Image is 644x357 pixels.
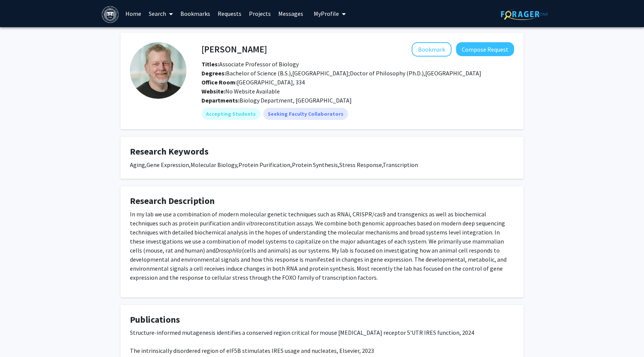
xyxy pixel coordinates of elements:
button: Add Michael Marr to Bookmarks [412,42,452,57]
h4: [PERSON_NAME] [201,42,267,56]
a: Home [122,0,145,27]
img: Brandeis University Logo [102,6,119,23]
a: Messages [275,0,307,27]
img: Profile Picture [130,42,186,99]
h4: Publications [130,314,514,325]
span: The intrinsically disordered region of eIF5B stimulates IRES usage and nucleates, Elsevier, 2023 [130,347,374,354]
span: Associate Professor of Biology [201,60,299,68]
span: Biology Department, [GEOGRAPHIC_DATA] [240,97,352,104]
b: Website: [201,87,225,95]
span: My Profile [314,10,339,17]
div: Aging,Gene Expression,Molecular Biology,Protein Purification,Protein Synthesis,Stress Response,Tr... [130,160,514,169]
a: Search [145,0,177,27]
a: Bookmarks [177,0,214,27]
img: ForagerOne Logo [501,8,548,20]
b: Office Room: [201,78,237,86]
b: Degrees: [201,69,226,77]
h4: Research Keywords [130,146,514,157]
iframe: Chat [6,323,32,351]
a: Requests [214,0,245,27]
div: In my lab we use a combination of modern molecular genetic techniques such as RNAi, CRISPR/cas9 a... [130,210,514,282]
span: No Website Available [201,87,280,95]
em: in vitro [241,219,257,227]
b: Departments: [201,97,240,104]
em: Drosophila [215,247,242,254]
b: Titles: [201,60,219,68]
button: Compose Request to Michael Marr [456,42,514,56]
span: [GEOGRAPHIC_DATA], 334 [201,78,305,86]
span: Structure-informed mutagenesis identifies a conserved region critical for mouse [MEDICAL_DATA] re... [130,329,474,336]
a: Projects [245,0,275,27]
h4: Research Description [130,196,514,207]
mat-chip: Seeking Faculty Collaborators [263,108,348,120]
mat-chip: Accepting Students [201,108,260,120]
span: Bachelor of Science (B.S.),[GEOGRAPHIC_DATA];Doctor of Philosophy (Ph.D.),[GEOGRAPHIC_DATA] [201,69,481,77]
